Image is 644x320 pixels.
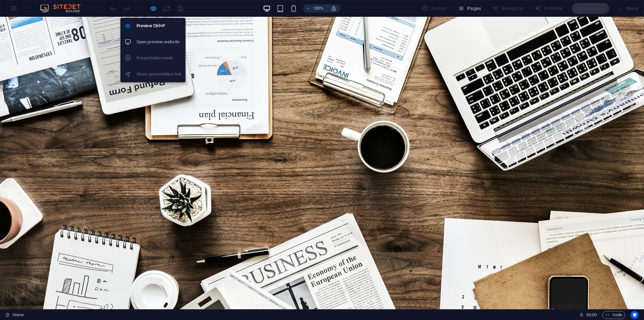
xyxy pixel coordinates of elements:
span: 00 00 [586,311,597,319]
img: Editor Logo [39,4,89,12]
h6: Preview Ctrl+P [137,22,181,30]
h6: 100% [313,4,324,12]
button: Usercentrics [631,311,639,319]
button: Code [602,311,625,319]
h6: Open preview website [137,38,181,46]
div: Design (Ctrl+Alt+Y) [419,3,450,14]
span: Pages [458,5,481,12]
span: Code [605,311,622,319]
span: : [591,312,592,317]
i: On resize automatically adjust zoom level to fit chosen device. [331,5,337,11]
button: Pages [455,3,484,14]
a: Click to cancel selection. Double-click to open Pages [5,311,24,319]
button: 100% [303,4,327,12]
h6: Session time [579,311,597,319]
